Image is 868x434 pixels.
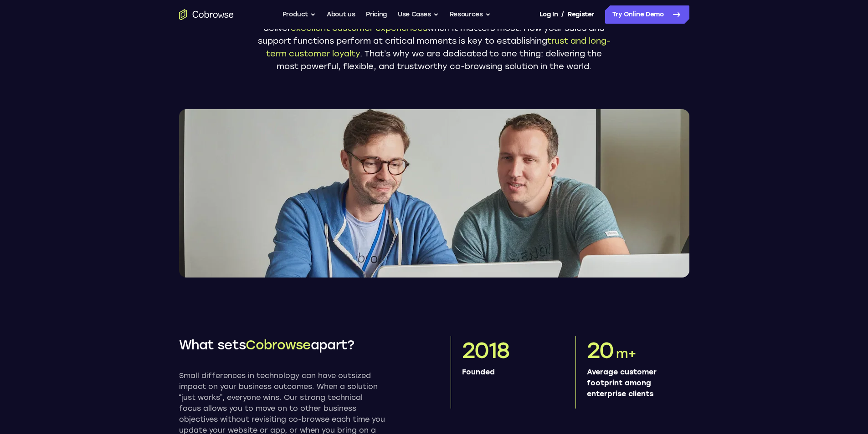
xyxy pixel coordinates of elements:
p: Average customer footprint among enterprise clients [587,367,682,399]
p: Founded [462,367,557,378]
button: Resources [450,5,491,24]
a: About us [327,5,355,24]
span: 2018 [462,337,509,363]
a: Log In [539,5,558,24]
a: Try Online Demo [605,5,689,24]
h2: What sets apart? [179,336,385,354]
a: Pricing [366,5,387,24]
span: 20 [587,337,614,363]
a: Register [568,5,594,24]
button: Product [282,5,316,24]
span: / [561,9,564,20]
img: Two Cobrowse software developers, João and Ross, working on their computers [179,109,689,278]
button: Use Cases [398,5,439,24]
span: m+ [616,346,637,361]
span: Cobrowse [246,337,310,353]
a: Go to the home page [179,9,234,20]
